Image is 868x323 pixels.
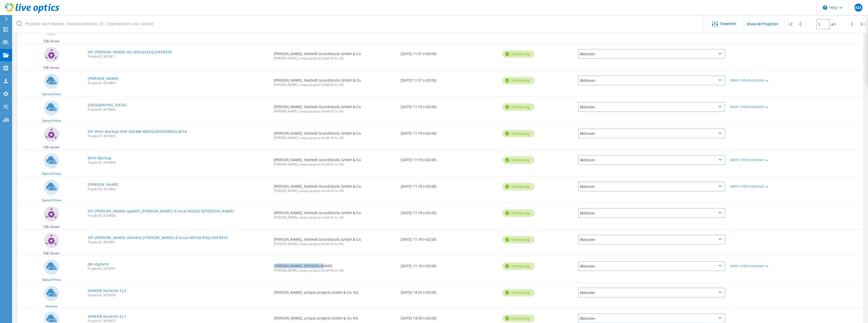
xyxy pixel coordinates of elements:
div: Mehr Informationen [730,158,793,162]
div: Aktionen [578,261,725,271]
div: [DATE] 11:31 (+02:00) [398,70,500,87]
a: [GEOGRAPHIC_DATA] [88,103,127,107]
div: | [858,15,868,33]
a: OP-[PERSON_NAME]-app001.[PERSON_NAME]-d.local-MSSQL$[PERSON_NAME] [88,209,234,213]
div: Aktionen [578,182,725,191]
span: Optical Prime [42,199,61,202]
span: of 1 [831,22,836,27]
span: Optical Prime [42,93,61,96]
span: SQL Server [44,40,60,43]
div: [PERSON_NAME], Nietiedt Grundstücks GmbH & Co. [271,123,398,144]
span: Projekt-ID: 3016073 [88,319,269,322]
div: Aktionen [578,49,725,59]
div: vollständig [502,289,535,296]
span: Projekt-ID: 3018805 [88,135,269,138]
span: Optical Prime [42,278,61,281]
div: [PERSON_NAME], Nietiedt Grundstücks GmbH & Co. [271,150,398,171]
span: AM [855,6,861,10]
div: Mehr Informationen [730,79,793,82]
span: SQL Server [44,252,60,255]
div: [PERSON_NAME], Nietiedt Grundstücks GmbH & Co. [271,44,398,65]
span: Projekt-ID: 3018811 [88,55,269,58]
span: Projekt-ID: 3016078 [88,294,269,297]
div: [DATE] 11:18 (+02:00) [398,177,500,193]
div: [PERSON_NAME], Nietiedt Grundstücks GmbH & Co. [271,230,398,251]
div: vollständig [502,209,535,217]
div: vollständig [502,156,535,164]
a: OP-WHV-Backup-SVR-VEEAM-MSSQL$VEEAMSQL2016 [88,130,187,133]
span: [PERSON_NAME], unique projects GmbH & Co. KG [274,136,396,139]
span: [PERSON_NAME], unique projects GmbH & Co. KG [274,269,396,272]
a: AHWOB Nutanix CL2 [88,289,126,292]
span: Projekt-ID: 3018804 [88,161,269,164]
div: vollständig [502,103,535,111]
a: WHV-Backup [88,156,112,160]
div: [DATE] 11:19 (+02:00) [398,123,500,140]
div: Mehr Informationen [730,185,793,188]
span: Nutanix [46,305,58,308]
div: vollständig [502,77,535,84]
span: [PERSON_NAME], unique projects GmbH & Co. KG [274,189,396,192]
input: Projekte nach Namen, Verantwortlichem, ID, Unternehmen usw. suchen [13,15,704,33]
div: Aktionen [578,235,725,244]
span: SQL Server [44,146,60,149]
span: Projekt-ID: 3018803 [88,188,269,191]
div: [DATE] 11:19 (+02:00) [398,97,500,114]
svg: \n [823,5,827,10]
span: [PERSON_NAME], unique projects GmbH & Co. KG [274,57,396,60]
div: Aktionen [578,288,725,297]
div: Aktionen [578,208,725,218]
div: vollständig [502,315,535,322]
span: Erweitert [720,22,736,26]
div: vollständig [502,130,535,137]
div: vollständig [502,183,535,190]
span: [PERSON_NAME], unique projects GmbH & Co. KG [274,163,396,166]
span: Projekt-ID: 3018802 [88,214,269,217]
span: [PERSON_NAME], unique projects GmbH & Co. KG [274,110,396,113]
div: Aktionen [578,102,725,112]
div: [PERSON_NAME], [PERSON_NAME] [271,256,398,277]
div: [DATE] 11:31 (+02:00) [398,44,500,61]
div: [PERSON_NAME], Nietiedt Grundstücks GmbH & Co. [271,97,398,118]
div: Aktionen [578,129,725,138]
div: Mehr Informationen [730,264,793,268]
span: Optical Prime [42,119,61,122]
div: vollständig [502,236,535,243]
div: | [785,15,795,33]
span: [PERSON_NAME], unique projects GmbH & Co. KG [274,83,396,86]
a: [PERSON_NAME] [88,77,119,80]
span: Projekt-ID: 3018801 [88,241,269,244]
div: vollständig [502,262,535,270]
a: [PERSON_NAME] [88,183,119,186]
a: JM-vSphere [88,262,109,266]
a: Live Optics Dashboard [5,11,59,14]
span: Projekt-ID: 3018806 [88,108,269,111]
div: vollständig [502,50,535,58]
span: SQL Server [44,225,60,228]
div: [DATE] 14:33 (+02:00) [398,283,500,299]
a: OP-[PERSON_NAME]-DC-MSSQL$SQLEXPRESS [88,50,172,54]
span: SQL Server [44,66,60,69]
span: Projekt-ID: 3018797 [88,267,269,270]
div: [PERSON_NAME], Nietiedt Grundstücks GmbH & Co. [271,203,398,224]
div: [PERSON_NAME], Nietiedt Grundstücks GmbH & Co. [271,70,398,91]
div: [DATE] 11:19 (+02:00) [398,150,500,167]
span: Projekt-ID: 3018809 [88,82,269,85]
span: Optical Prime [42,172,61,175]
div: [PERSON_NAME], unique projects GmbH & Co. KG [271,283,398,299]
div: [PERSON_NAME], Nietiedt Grundstücks GmbH & Co. [271,177,398,197]
div: [DATE] 11:18 (+02:00) [398,230,500,246]
div: [DATE] 11:18 (+02:00) [398,203,500,220]
div: [DATE] 11:10 (+02:00) [398,256,500,273]
div: Aktionen [578,76,725,85]
div: Aktionen [578,155,725,165]
div: Mehr Informationen [730,105,793,109]
a: OP-[PERSON_NAME]-delivery.[PERSON_NAME]-d.local-MSSQL$SQLEXPRESS [88,236,228,239]
a: AHWOB Nutanix CL1 [88,315,126,318]
span: [PERSON_NAME], unique projects GmbH & Co. KG [274,216,396,219]
span: [PERSON_NAME], unique projects GmbH & Co. KG [274,242,396,245]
